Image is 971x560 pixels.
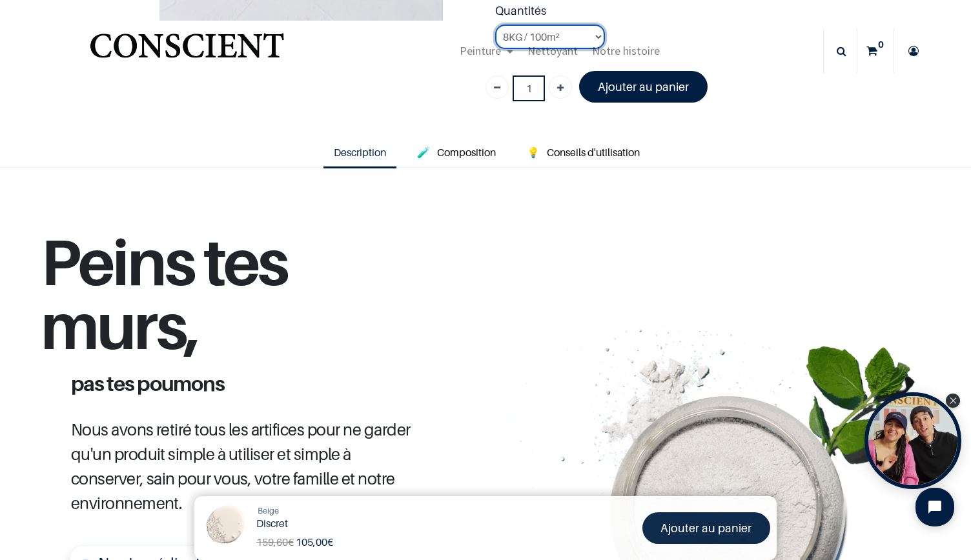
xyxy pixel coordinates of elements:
[864,392,961,489] div: Open Tolstoy
[256,517,493,530] h1: Discret
[598,80,689,94] font: Ajouter au panier
[857,28,894,74] a: 0
[864,392,961,489] div: Open Tolstoy widget
[201,503,249,551] img: Product Image
[527,146,540,159] span: 💡
[875,38,887,51] sup: 0
[334,146,386,159] span: Description
[527,43,578,58] span: Nettoyant
[61,373,424,394] h1: pas tes poumons
[87,26,287,77] img: Conscient
[296,535,333,548] b: €
[87,26,287,77] a: Logo of Conscient
[547,146,640,159] span: Conseils d'utilisation
[579,71,708,103] a: Ajouter au panier
[71,419,411,513] span: Nous avons retiré tous les artifices pour ne garder qu'un produit simple à utiliser et simple à c...
[417,146,430,159] span: 🧪
[905,477,965,537] iframe: Tidio Chat
[486,75,509,99] a: Supprimer
[437,146,496,159] span: Composition
[864,392,961,489] div: Tolstoy bubble widget
[453,28,520,74] a: Peinture
[41,230,443,374] h1: Peins tes murs,
[296,535,327,548] span: 105,00
[258,505,279,517] a: Beige
[256,535,294,549] span: €
[642,512,771,544] a: Ajouter au panier
[549,75,572,99] a: Ajouter
[256,535,288,548] span: 159,60
[946,394,960,408] div: Close Tolstoy widget
[592,43,660,58] span: Notre histoire
[460,43,501,58] span: Peinture
[660,521,751,535] font: Ajouter au panier
[258,505,279,515] span: Beige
